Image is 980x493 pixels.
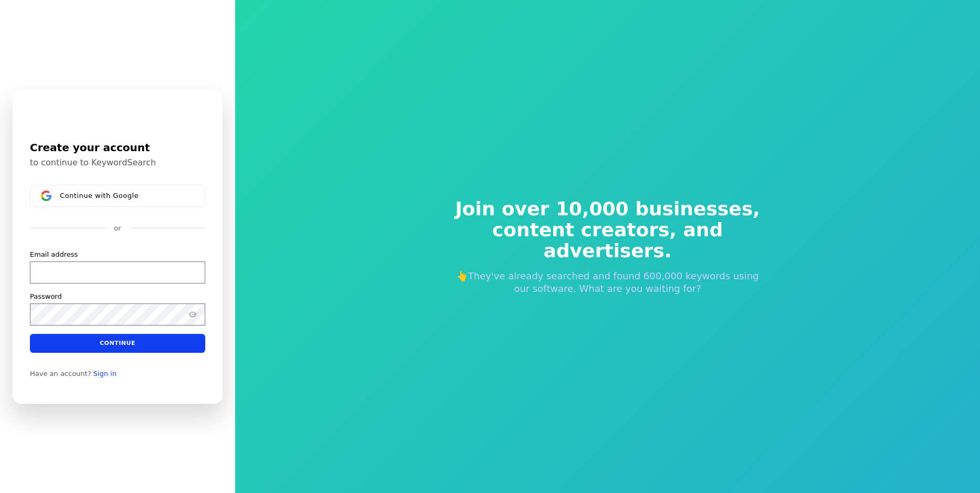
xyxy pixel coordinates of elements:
label: Password [30,291,62,301]
button: Sign in with GoogleContinue with Google [30,185,205,207]
button: Continue [30,333,205,352]
span: content creators, and advertisers. [448,219,767,261]
img: Sign in with Google [41,191,51,201]
span: Join over 10,000 businesses, [448,198,767,219]
label: Email address [30,249,78,259]
h1: Create your account [30,140,205,155]
a: Sign in [93,369,117,377]
p: to continue to KeywordSearch [30,158,205,168]
span: Continue with Google [60,191,139,200]
p: 👆They've already searched and found 600,000 keywords using our software. What are you waiting for? [448,270,767,295]
button: Show password [186,308,199,320]
p: or [114,224,121,233]
span: Have an account? [30,369,91,377]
